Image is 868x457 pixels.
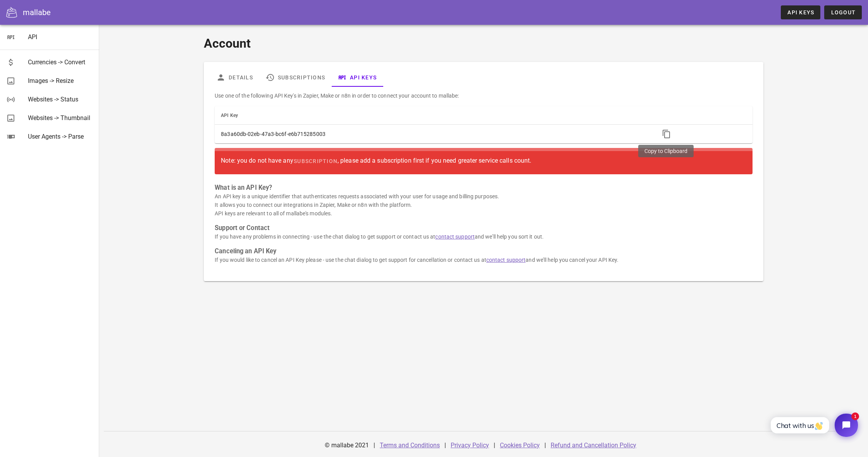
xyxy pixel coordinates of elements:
[215,192,753,218] p: An API key is a unique identifier that authenticates requests associated with your user for usage...
[544,436,546,455] div: |
[215,232,753,241] p: If you have any problems in connecting - use the chat dialog to get support or contact us at and ...
[781,5,820,19] a: API Keys
[28,96,93,103] div: Websites -> Status
[331,68,383,87] a: API Keys
[824,5,862,19] button: Logout
[28,33,93,41] div: API
[215,184,753,192] h3: What is an API Key?
[380,442,440,449] a: Terms and Conditions
[28,58,93,66] div: Currencies -> Convert
[500,442,540,449] a: Cookies Policy
[210,68,259,87] a: Details
[787,9,814,15] span: API Keys
[28,114,93,122] div: Websites -> Thumbnail
[204,34,763,53] h1: Account
[215,247,753,256] h3: Canceling an API Key
[486,257,526,263] a: contact support
[259,68,331,87] a: Subscriptions
[451,442,489,449] a: Privacy Policy
[374,436,375,455] div: |
[215,106,653,125] th: API Key: Not sorted. Activate to sort ascending.
[435,234,475,240] a: contact support
[215,91,753,100] p: Use one of the following API Key's in Zapier, Make or n8n in order to connect your account to mal...
[215,256,753,264] p: If you would like to cancel an API Key please - use the chat dialog to get support for cancellati...
[444,436,446,455] div: |
[215,125,653,143] td: 8a3a60db-02eb-47a3-bc6f-e6b715285003
[23,7,51,18] div: mallabe
[221,154,746,168] div: Note: you do not have any , please add a subscription first if you need greater service calls count.
[830,9,856,15] span: Logout
[221,113,238,118] span: API Key
[28,77,93,84] div: Images -> Resize
[215,224,753,232] h3: Support or Contact
[551,442,636,449] a: Refund and Cancellation Policy
[28,133,93,140] div: User Agents -> Parse
[320,436,374,455] div: © mallabe 2021
[494,436,495,455] div: |
[293,154,338,168] a: subscription
[293,158,338,164] span: subscription
[762,407,865,443] iframe: Tidio Chat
